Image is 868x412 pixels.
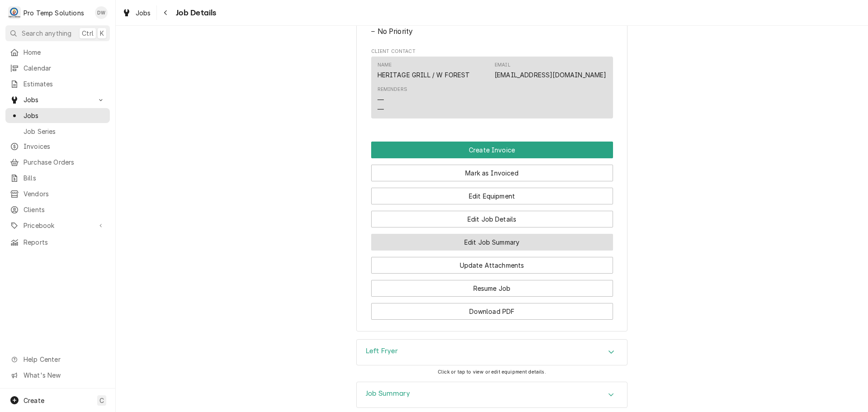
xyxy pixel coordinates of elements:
[5,76,110,91] a: Estimates
[24,189,105,199] span: Vendors
[371,280,613,297] button: Resume Job
[159,5,173,20] button: Navigate back
[24,221,92,230] span: Pricebook
[136,8,151,18] span: Jobs
[24,111,105,120] span: Jobs
[5,92,110,107] a: Go to Jobs
[371,165,613,181] button: Mark as Invoiced
[100,28,104,38] span: K
[99,396,104,405] span: C
[371,297,613,320] div: Button Group Row
[5,61,110,76] a: Calendar
[95,6,108,19] div: Dana Williams's Avatar
[24,63,105,73] span: Calendar
[371,48,613,55] span: Client Contact
[5,186,110,201] a: Vendors
[22,28,71,38] span: Search anything
[118,5,155,20] a: Jobs
[371,142,613,158] button: Create Invoice
[371,257,613,274] button: Update Attachments
[371,17,613,37] div: Priority
[371,251,613,274] div: Button Group Row
[5,218,110,233] a: Go to Pricebook
[24,95,92,104] span: Jobs
[82,28,94,38] span: Ctrl
[24,237,105,247] span: Reports
[371,57,613,123] div: Client Contact List
[371,188,613,204] button: Edit Equipment
[495,62,510,69] div: Email
[377,104,384,114] div: —
[377,70,470,80] div: HERITAGE GRILL / W FOREST
[5,139,110,154] a: Invoices
[366,389,410,398] h3: Job Summary
[377,86,407,114] div: Reminders
[371,181,613,204] div: Button Group Row
[173,7,217,19] span: Job Details
[5,108,110,123] a: Jobs
[5,170,110,185] a: Bills
[5,25,110,41] button: Search anythingCtrlK
[24,47,105,57] span: Home
[356,339,627,365] div: Left Fryer
[371,303,613,320] button: Download PDF
[357,340,627,365] button: Accordion Details Expand Trigger
[377,95,384,104] div: —
[371,274,613,297] div: Button Group Row
[24,157,105,167] span: Purchase Orders
[5,352,110,367] a: Go to Help Center
[371,204,613,227] div: Button Group Row
[371,57,613,118] div: Contact
[5,155,110,170] a: Purchase Orders
[24,79,105,89] span: Estimates
[5,202,110,217] a: Clients
[5,45,110,60] a: Home
[495,71,606,79] a: [EMAIL_ADDRESS][DOMAIN_NAME]
[24,142,105,151] span: Invoices
[377,62,470,80] div: Name
[371,234,613,251] button: Edit Job Summary
[356,382,627,408] div: Job Summary
[371,142,613,320] div: Button Group
[95,6,108,19] div: DW
[8,6,21,19] div: P
[24,173,105,183] span: Bills
[371,227,613,251] div: Button Group Row
[24,8,84,18] div: Pro Temp Solutions
[5,368,110,383] a: Go to What's New
[357,382,627,407] button: Accordion Details Expand Trigger
[357,340,627,365] div: Accordion Header
[371,48,613,123] div: Client Contact
[371,142,613,158] div: Button Group Row
[357,382,627,407] div: Accordion Header
[24,205,105,214] span: Clients
[495,62,606,80] div: Email
[24,355,104,364] span: Help Center
[366,347,398,355] h3: Left Fryer
[371,26,613,37] span: Priority
[371,26,613,37] div: No Priority
[5,124,110,139] a: Job Series
[24,370,104,380] span: What's New
[371,158,613,181] div: Button Group Row
[24,127,105,136] span: Job Series
[377,86,407,93] div: Reminders
[438,369,546,375] span: Click or tap to view or edit equipment details.
[24,397,44,404] span: Create
[371,211,613,227] button: Edit Job Details
[5,235,110,250] a: Reports
[377,62,392,69] div: Name
[8,6,21,19] div: Pro Temp Solutions's Avatar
